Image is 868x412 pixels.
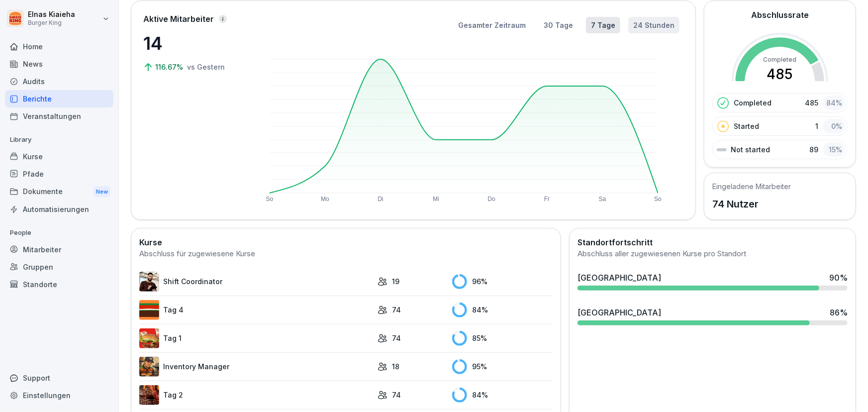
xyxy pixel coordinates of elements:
div: 84 % [452,303,553,317]
div: Abschluss für zugewiesene Kurse [139,248,553,260]
button: 7 Tage [586,17,620,33]
img: hzkj8u8nkg09zk50ub0d0otk.png [139,385,159,405]
div: 0 % [823,119,845,133]
a: Tag 4 [139,300,373,320]
h5: Eingeladene Mitarbeiter [712,181,791,192]
h2: Kurse [139,236,553,248]
button: Gesamter Zeitraum [453,17,531,33]
img: q4kvd0p412g56irxfxn6tm8s.png [139,272,159,292]
p: 74 Nutzer [712,197,791,211]
p: 74 [392,333,401,343]
div: 15 % [823,142,845,157]
div: 96 % [452,274,553,289]
div: [GEOGRAPHIC_DATA] [578,307,661,318]
p: 18 [392,361,400,372]
a: [GEOGRAPHIC_DATA]86% [574,303,852,329]
a: Veranstaltungen [5,107,113,125]
a: Kurse [5,148,113,165]
text: Sa [599,196,606,203]
div: [GEOGRAPHIC_DATA] [578,272,661,284]
div: 95 % [452,359,553,374]
p: 74 [392,390,401,400]
p: Not started [731,144,770,155]
a: Home [5,38,113,55]
p: vs Gestern [187,62,225,72]
div: New [94,186,110,198]
a: Berichte [5,90,113,107]
p: 116.67% [155,62,185,72]
p: 19 [392,276,400,287]
div: Support [5,369,113,387]
div: 86 % [830,307,848,318]
div: Dokumente [5,183,113,201]
a: Tag 2 [139,385,373,405]
a: News [5,55,113,73]
div: 90 % [829,272,848,284]
a: Automatisierungen [5,201,113,218]
a: Standorte [5,276,113,293]
a: Inventory Manager [139,357,373,377]
a: Gruppen [5,258,113,276]
text: Do [488,196,496,203]
a: Tag 1 [139,328,373,348]
text: Di [378,196,384,203]
text: Mo [321,196,329,203]
a: DokumenteNew [5,183,113,201]
a: [GEOGRAPHIC_DATA]90% [574,268,852,295]
p: 74 [392,305,401,315]
p: Burger King [28,19,75,26]
h2: Standortfortschritt [578,236,848,248]
text: Fr [544,196,550,203]
p: Aktive Mitarbeiter [143,13,214,25]
p: 89 [809,144,818,155]
a: Einstellungen [5,387,113,404]
p: Completed [734,98,772,108]
div: 85 % [452,331,553,346]
div: 84 % [823,96,845,110]
p: Started [734,121,759,131]
button: 24 Stunden [628,17,679,33]
img: a35kjdk9hf9utqmhbz0ibbvi.png [139,300,159,320]
img: kxzo5hlrfunza98hyv09v55a.png [139,328,159,348]
p: 14 [143,30,243,57]
div: Abschluss aller zugewiesenen Kurse pro Standort [578,248,848,260]
a: Pfade [5,165,113,183]
p: Elnas Kiaieha [28,10,75,19]
p: People [5,225,113,241]
h2: Abschlussrate [751,9,809,21]
a: Shift Coordinator [139,272,373,292]
img: o1h5p6rcnzw0lu1jns37xjxx.png [139,357,159,377]
p: 1 [815,121,818,131]
a: Mitarbeiter [5,241,113,258]
text: Mi [433,196,439,203]
p: Library [5,132,113,148]
a: Audits [5,73,113,90]
button: 30 Tage [539,17,578,33]
p: 485 [805,98,818,108]
div: 84 % [452,388,553,403]
text: So [655,196,662,203]
text: So [266,196,274,203]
